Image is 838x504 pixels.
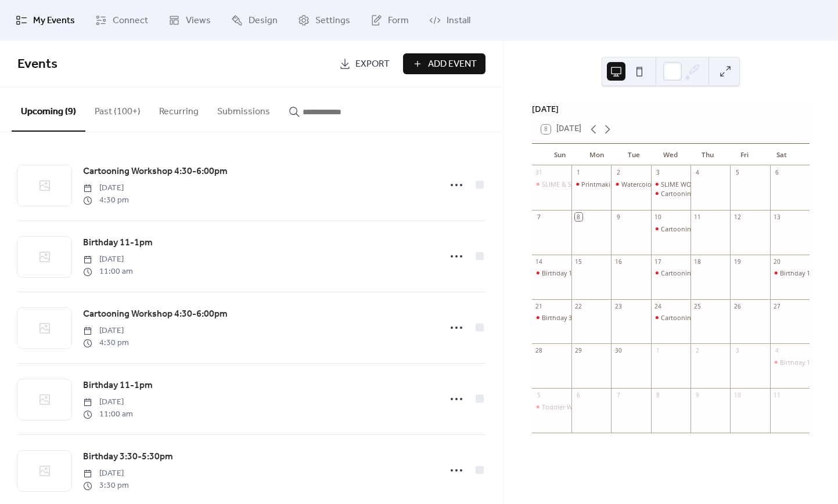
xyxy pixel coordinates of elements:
[661,189,765,198] div: Cartooning Workshop 4:30-6:00pm
[535,347,543,355] div: 28
[661,269,765,277] div: Cartooning Workshop 4:30-6:00pm
[222,5,286,36] a: Design
[578,144,616,166] div: Mon
[186,14,211,28] span: Views
[693,391,702,400] div: 9
[689,144,726,166] div: Thu
[614,391,623,400] div: 7
[773,213,781,221] div: 13
[661,313,765,322] div: Cartooning Workshop 4:30-6:00pm
[770,358,810,367] div: Birthday 1-3pm
[733,347,742,355] div: 3
[7,5,84,36] a: My Events
[83,266,133,278] span: 11:00 am
[693,302,702,310] div: 25
[571,180,611,188] div: Printmaking Workshop 10:00am-11:30am
[535,391,543,400] div: 5
[85,88,150,130] button: Past (100+)
[83,194,129,206] span: 4:30 pm
[83,337,129,349] span: 4:30 pm
[733,213,742,221] div: 12
[17,52,57,77] span: Events
[542,269,591,277] div: Birthday 11-1pm
[575,391,583,400] div: 6
[83,408,133,420] span: 11:00 am
[83,164,228,179] a: Cartooning Workshop 4:30-6:00pm
[542,403,638,411] div: Toddler Workshop 9:30-11:00am
[693,213,702,221] div: 11
[83,182,129,194] span: [DATE]
[87,5,157,36] a: Connect
[83,253,133,266] span: [DATE]
[289,5,359,36] a: Settings
[575,347,583,355] div: 29
[428,57,477,71] span: Add Event
[733,258,742,266] div: 19
[661,180,770,188] div: SLIME WORKSHOP 10:30am-12:00pm
[542,313,605,322] div: Birthday 3:30-5:30pm
[773,391,781,400] div: 11
[611,180,650,188] div: Watercolor Printmaking 10:00am-11:30pm
[581,180,704,188] div: Printmaking Workshop 10:00am-11:30am
[83,325,129,337] span: [DATE]
[614,258,623,266] div: 16
[532,313,571,322] div: Birthday 3:30-5:30pm
[780,358,825,367] div: Birthday 1-3pm
[575,213,583,221] div: 8
[654,391,662,400] div: 8
[83,307,228,322] a: Cartooning Workshop 4:30-6:00pm
[654,213,662,221] div: 10
[315,14,350,28] span: Settings
[33,14,75,28] span: My Events
[83,450,173,464] span: Birthday 3:30-5:30pm
[532,269,571,277] div: Birthday 11-1pm
[614,169,623,177] div: 2
[160,5,220,36] a: Views
[773,258,781,266] div: 20
[83,165,228,179] span: Cartooning Workshop 4:30-6:00pm
[652,144,689,166] div: Wed
[208,88,279,130] button: Submissions
[330,53,398,74] a: Export
[763,144,800,166] div: Sat
[12,88,85,132] button: Upcoming (9)
[83,307,228,321] span: Cartooning Workshop 4:30-6:00pm
[532,180,571,188] div: SLIME & Stamping 11:00am-12:30pm
[113,14,148,28] span: Connect
[83,480,129,492] span: 3:30 pm
[614,347,623,355] div: 30
[83,379,153,393] span: Birthday 11-1pm
[651,189,690,198] div: Cartooning Workshop 4:30-6:00pm
[403,53,485,74] button: Add Event
[773,302,781,310] div: 27
[693,347,702,355] div: 2
[83,236,153,250] span: Birthday 11-1pm
[614,213,623,221] div: 9
[654,258,662,266] div: 17
[726,144,764,166] div: Fri
[693,169,702,177] div: 4
[575,258,583,266] div: 15
[733,391,742,400] div: 10
[420,5,479,36] a: Install
[773,169,781,177] div: 6
[654,347,662,355] div: 1
[614,302,623,310] div: 23
[575,302,583,310] div: 22
[661,224,765,233] div: Cartooning Workshop 4:30-6:00pm
[615,144,652,166] div: Tue
[575,169,583,177] div: 1
[83,378,153,393] a: Birthday 11-1pm
[651,313,690,322] div: Cartooning Workshop 4:30-6:00pm
[535,258,543,266] div: 14
[532,103,810,115] div: [DATE]
[733,169,742,177] div: 5
[83,467,129,480] span: [DATE]
[447,14,470,28] span: Install
[532,403,571,411] div: Toddler Workshop 9:30-11:00am
[362,5,418,36] a: Form
[355,57,390,71] span: Export
[780,269,829,277] div: Birthday 11-1pm
[535,169,543,177] div: 31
